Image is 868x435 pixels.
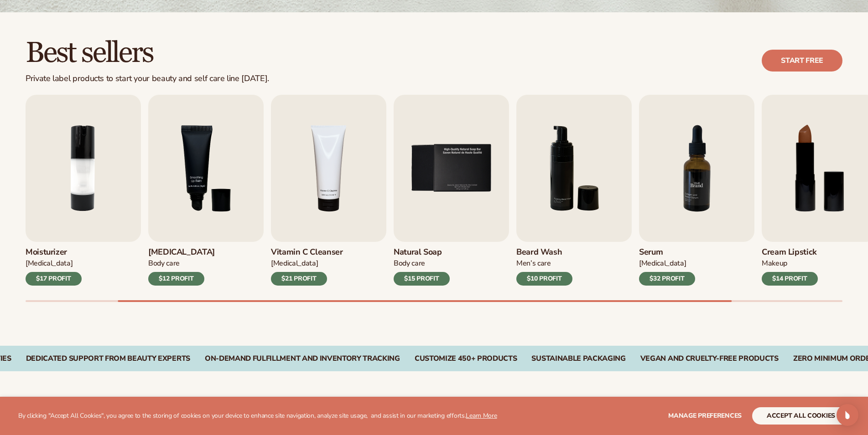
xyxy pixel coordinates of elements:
button: accept all cookies [752,407,850,425]
a: 2 / 9 [26,95,141,286]
div: Body Care [148,259,215,268]
a: 4 / 9 [271,95,386,286]
div: Body Care [394,259,450,268]
div: $14 PROFIT [762,272,818,286]
h3: Vitamin C Cleanser [271,247,343,257]
span: Manage preferences [668,411,742,420]
p: By clicking "Accept All Cookies", you agree to the storing of cookies on your device to enhance s... [18,412,497,420]
a: Learn More [466,411,497,420]
div: $21 PROFIT [271,272,327,286]
div: [MEDICAL_DATA] [271,259,343,268]
a: Start free [762,50,842,72]
div: SUSTAINABLE PACKAGING [531,354,625,363]
a: 6 / 9 [516,95,632,286]
div: [MEDICAL_DATA] [639,259,695,268]
h3: Moisturizer [26,247,82,257]
div: VEGAN AND CRUELTY-FREE PRODUCTS [640,354,779,363]
div: Private label products to start your beauty and self care line [DATE]. [26,74,269,84]
h3: Natural Soap [394,247,450,257]
div: CUSTOMIZE 450+ PRODUCTS [415,354,517,363]
h3: Beard Wash [516,247,572,257]
img: Shopify Image 8 [639,95,754,242]
div: Men’s Care [516,259,572,268]
h3: Serum [639,247,695,257]
a: 5 / 9 [394,95,509,286]
div: $12 PROFIT [148,272,204,286]
a: 3 / 9 [148,95,264,286]
div: Dedicated Support From Beauty Experts [26,354,190,363]
h3: Cream Lipstick [762,247,818,257]
div: $32 PROFIT [639,272,695,286]
button: Manage preferences [668,407,742,425]
div: [MEDICAL_DATA] [26,259,82,268]
div: Makeup [762,259,818,268]
div: $15 PROFIT [394,272,450,286]
div: Open Intercom Messenger [837,404,858,426]
div: $17 PROFIT [26,272,82,286]
h3: [MEDICAL_DATA] [148,247,215,257]
div: $10 PROFIT [516,272,572,286]
a: 7 / 9 [639,95,754,286]
h2: Best sellers [26,38,269,68]
div: On-Demand Fulfillment and Inventory Tracking [205,354,400,363]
